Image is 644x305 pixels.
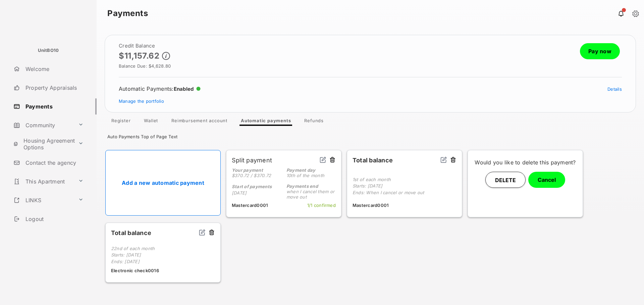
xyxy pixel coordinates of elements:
font: [DATE] [232,190,247,196]
a: Logout [11,211,97,227]
font: Payment day [286,167,316,173]
font: Total balance [353,157,393,164]
font: Start of payments [232,184,272,189]
font: 1st of each month [353,177,391,182]
a: Community [11,117,75,133]
a: Reimbursement account [166,118,233,126]
a: Register [106,118,136,126]
font: Starts: [DATE] [353,183,382,188]
font: Starts: [DATE] [111,252,141,257]
font: Ends: [DATE] [111,259,140,264]
font: Would you like to delete this payment? [475,159,576,166]
font: Payments end [286,183,318,189]
font: $11,157.62 [119,51,159,61]
font: Payments [107,8,148,18]
font: Your payment [232,167,263,173]
font: Total balance [111,229,151,236]
a: Welcome [11,61,97,77]
a: Refunds [299,118,329,126]
font: $370.72 / $370.72 [232,173,271,178]
a: Payments [11,98,97,115]
font: 0001 [257,203,268,208]
a: Property Appraisals [11,80,97,96]
button: DELETE [485,172,526,188]
font: when I cancel them or move out [286,189,334,200]
a: LINKS [11,192,75,208]
a: Housing Agreement Options [11,136,75,152]
font: Automatic Payments [119,85,172,92]
a: Manage the portfolio [119,98,164,104]
font: UnitBO10 [38,48,59,53]
a: Contact the agency [11,155,97,171]
font: Electronic check [111,268,148,273]
a: Wallet [139,118,163,126]
a: This Apartment [11,173,75,189]
font: 1/1 confirmed [307,203,336,208]
font: 22nd of each month [111,246,155,251]
font: : [172,85,173,92]
font: Ends: When I cancel or move out [353,190,424,195]
img: svg+xml;base64,PHN2ZyB2aWV3Qm94PSIwIDAgMjQgMjQiIHdpZHRoPSIxNiIgaGVpZ2h0PSIxNiIgZmlsbD0ibm9uZSIgeG... [440,156,447,163]
font: Mastercard [353,203,377,208]
font: Credit balance [119,43,155,49]
font: Balance Due: $4,628.80 [119,63,171,69]
a: Add a new automatic payment [105,150,221,216]
img: svg+xml;base64,PHN2ZyB2aWV3Qm94PSIwIDAgMjQgMjQiIHdpZHRoPSIxNiIgaGVpZ2h0PSIxNiIgZmlsbD0ibm9uZSIgeG... [320,156,326,163]
a: Automatic payments [235,118,296,126]
font: Enabled [174,86,194,92]
font: 0001 [377,203,389,208]
font: 0016 [148,268,159,273]
font: Mastercard [232,203,257,208]
font: 10th of the month [286,173,324,178]
button: Cancel [528,172,565,188]
a: Details [607,86,622,92]
img: svg+xml;base64,PHN2ZyB2aWV3Qm94PSIwIDAgMjQgMjQiIHdpZHRoPSIxNiIgaGVpZ2h0PSIxNiIgZmlsbD0ibm9uZSIgeG... [199,229,206,236]
font: Auto Payments Top of Page Text [107,134,177,139]
font: Split payment [232,157,272,164]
